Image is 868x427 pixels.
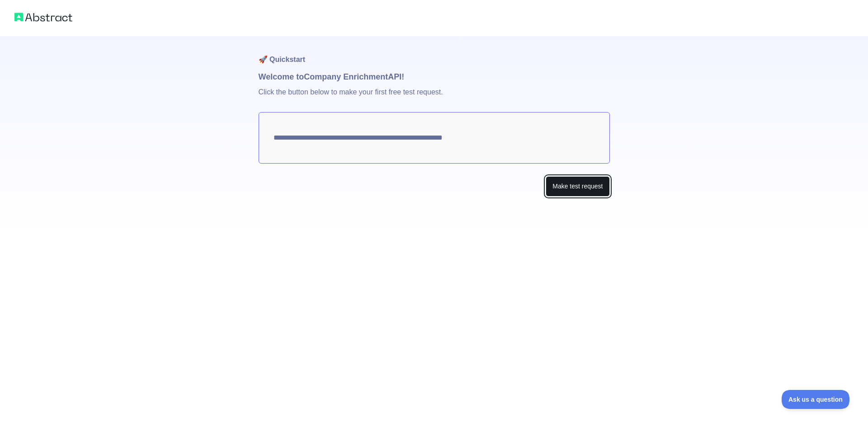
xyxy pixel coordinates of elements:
[782,390,850,409] iframe: Toggle Customer Support
[546,176,609,197] button: Make test request
[259,70,610,83] h1: Welcome to Company Enrichment API!
[14,11,72,23] img: Abstract logo
[259,83,610,112] p: Click the button below to make your first free test request.
[259,36,610,70] h1: 🚀 Quickstart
